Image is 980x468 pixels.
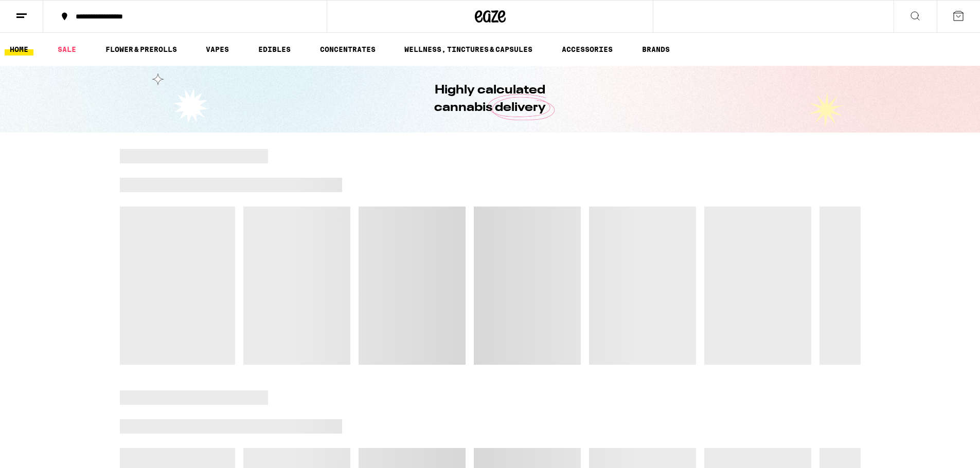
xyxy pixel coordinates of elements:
[5,43,33,55] a: HOME
[637,43,675,55] button: BRANDS
[100,43,182,55] a: FLOWER & PREROLLS
[52,43,81,55] a: SALE
[315,43,381,55] a: CONCENTRATES
[253,43,296,55] a: EDIBLES
[557,43,618,55] a: ACCESSORIES
[399,43,538,55] a: WELLNESS, TINCTURES & CAPSULES
[405,82,575,117] h1: Highly calculated cannabis delivery
[201,43,234,55] a: VAPES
